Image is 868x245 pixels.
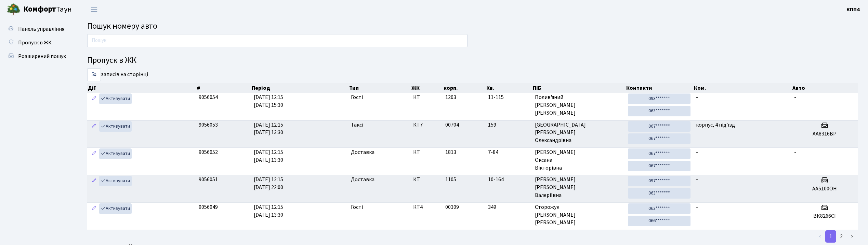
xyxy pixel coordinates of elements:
[413,121,440,129] span: КТ7
[23,4,56,15] b: Комфорт
[3,22,72,36] a: Панель управління
[532,83,626,93] th: ПІБ
[99,176,132,186] a: Активувати
[794,186,855,192] h5: АА5100ОН
[488,148,529,156] span: 7-84
[445,203,459,211] span: 00309
[87,83,196,93] th: Дії
[693,83,792,93] th: Ком.
[488,203,529,211] span: 349
[87,56,858,66] h4: Пропуск в ЖК
[87,68,148,81] label: записів на сторінці
[254,93,283,109] span: [DATE] 12:15 [DATE] 15:30
[18,39,52,46] span: Пропуск в ЖК
[254,203,283,219] span: [DATE] 12:15 [DATE] 13:30
[199,93,218,101] span: 9056054
[794,213,855,219] h5: ВК8266СІ
[254,148,283,164] span: [DATE] 12:15 [DATE] 13:30
[86,4,103,15] button: Переключити навігацію
[99,148,132,159] a: Активувати
[90,93,98,104] a: Редагувати
[199,121,218,129] span: 9056053
[794,148,796,156] span: -
[3,49,72,63] a: Розширений пошук
[413,148,440,156] span: КТ
[90,203,98,214] a: Редагувати
[626,83,694,93] th: Контакти
[846,230,858,243] a: >
[87,20,157,32] span: Пошук номеру авто
[535,203,623,227] span: Сторожук [PERSON_NAME] [PERSON_NAME]
[445,121,459,129] span: 00704
[90,176,98,186] a: Редагувати
[825,230,836,243] a: 1
[411,83,443,93] th: ЖК
[90,121,98,132] a: Редагувати
[199,176,218,183] span: 9056051
[18,25,64,33] span: Панель управління
[99,203,132,214] a: Активувати
[445,148,456,156] span: 1813
[445,176,456,183] span: 1105
[836,230,847,243] a: 2
[696,176,698,183] span: -
[696,93,698,101] span: -
[443,83,486,93] th: корп.
[351,121,363,129] span: Таксі
[351,203,363,211] span: Гості
[90,148,98,159] a: Редагувати
[486,83,532,93] th: Кв.
[696,121,735,129] span: корпус, 4 під'їзд
[348,83,411,93] th: Тип
[87,34,468,47] input: Пошук
[794,131,855,137] h5: AA8316BP
[535,93,623,117] span: Полив'яний [PERSON_NAME] [PERSON_NAME]
[251,83,348,93] th: Період
[199,148,218,156] span: 9056052
[3,36,72,49] a: Пропуск в ЖК
[794,93,796,101] span: -
[488,176,529,184] span: 10-164
[535,176,623,199] span: [PERSON_NAME] [PERSON_NAME] Валеріївна
[351,148,374,156] span: Доставка
[413,176,440,184] span: КТ
[87,68,101,81] select: записів на сторінці
[23,4,72,15] span: Таун
[254,121,283,136] span: [DATE] 12:15 [DATE] 13:30
[199,203,218,211] span: 9056049
[445,93,456,101] span: 1203
[413,93,440,101] span: КТ
[99,93,132,104] a: Активувати
[792,83,858,93] th: Авто
[696,148,698,156] span: -
[254,176,283,191] span: [DATE] 12:15 [DATE] 22:00
[696,203,698,211] span: -
[535,148,623,172] span: [PERSON_NAME] Оксана Вікторівна
[7,3,21,16] img: logo.png
[351,93,363,101] span: Гості
[196,83,251,93] th: #
[351,176,374,184] span: Доставка
[488,121,529,129] span: 159
[413,203,440,211] span: КТ4
[488,93,529,101] span: 11-115
[846,5,860,14] a: КПП4
[535,121,623,145] span: [GEOGRAPHIC_DATA] [PERSON_NAME] Олександрівна
[99,121,132,132] a: Активувати
[18,53,66,60] span: Розширений пошук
